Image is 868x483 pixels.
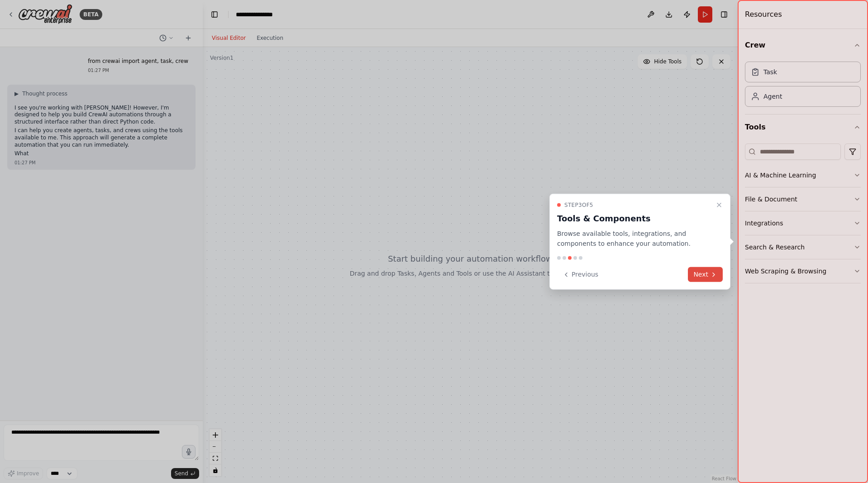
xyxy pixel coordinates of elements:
[208,8,221,21] button: Hide left sidebar
[557,228,712,249] p: Browse available tools, integrations, and components to enhance your automation.
[564,201,593,208] span: Step 3 of 5
[714,199,725,210] button: Close walkthrough
[557,267,604,282] button: Previous
[557,212,712,225] h3: Tools & Components
[688,267,723,282] button: Next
